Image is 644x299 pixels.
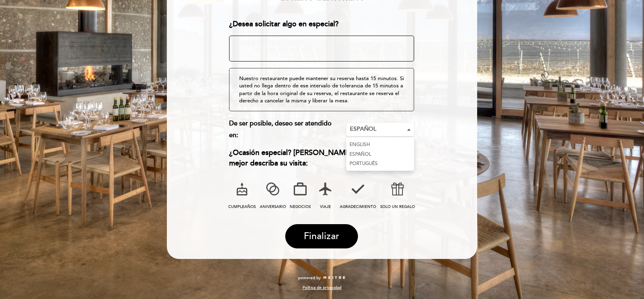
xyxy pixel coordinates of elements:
[298,275,321,281] span: powered by
[304,231,339,242] span: Finalizar
[229,19,415,30] div: ¿Desea solicitar algo en especial?
[323,276,346,280] img: MEITRE
[229,118,347,141] div: De ser posible, deseo ser atendido en:
[346,140,414,150] a: ENGLISH
[380,204,415,209] span: SOLO UN REGALO
[340,204,376,209] span: AGRADECIMIENTO
[346,150,414,159] a: ESPAÑOL
[298,275,346,281] a: powered by
[260,204,286,209] span: ANIVERSARIO
[350,125,410,133] span: ESPAÑOL
[346,159,414,169] a: PORTUGUÊS
[290,204,311,209] span: NEGOCIOS
[229,148,415,168] div: ¿Ocasión especial? [PERSON_NAME] el motivo que mejor describa su visita:
[346,123,414,136] button: ESPAÑOL
[229,68,415,111] div: Nuestro restaurante puede mantener su reserva hasta 15 minutos. Si usted no llega dentro de ese i...
[228,204,256,209] span: CUMPLEAÑOS
[285,224,358,248] button: Finalizar
[303,285,341,291] a: Política de privacidad
[320,204,331,209] span: VIAJE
